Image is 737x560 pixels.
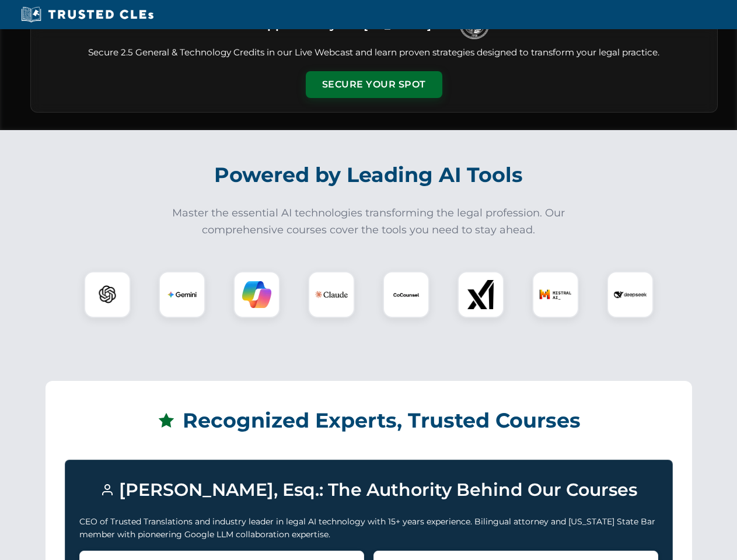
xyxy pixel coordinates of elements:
[233,271,280,318] div: Copilot
[90,278,124,311] img: ChatGPT Logo
[84,271,131,318] div: ChatGPT
[383,271,429,318] div: CoCounsel
[18,6,157,23] img: Trusted CLEs
[167,280,197,309] img: Gemini Logo
[45,46,703,60] p: Secure 2.5 General & Technology Credits in our Live Webcast and learn proven strategies designed ...
[165,205,573,239] p: Master the essential AI technologies transforming the legal profession. Our comprehensive courses...
[306,71,442,98] button: Secure Your Spot
[457,271,504,318] div: xAI
[79,474,658,506] h3: [PERSON_NAME], Esq.: The Authority Behind Our Courses
[159,271,205,318] div: Gemini
[79,515,658,541] p: CEO of Trusted Translations and industry leader in legal AI technology with 15+ years experience....
[392,280,421,309] img: CoCounsel Logo
[242,280,271,309] img: Copilot Logo
[532,271,579,318] div: Mistral AI
[466,280,495,309] img: xAI Logo
[65,400,673,441] h2: Recognized Experts, Trusted Courses
[308,271,355,318] div: Claude
[607,271,654,318] div: DeepSeek
[539,278,572,311] img: Mistral AI Logo
[315,278,348,311] img: Claude Logo
[614,278,647,311] img: DeepSeek Logo
[46,155,692,195] h2: Powered by Leading AI Tools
